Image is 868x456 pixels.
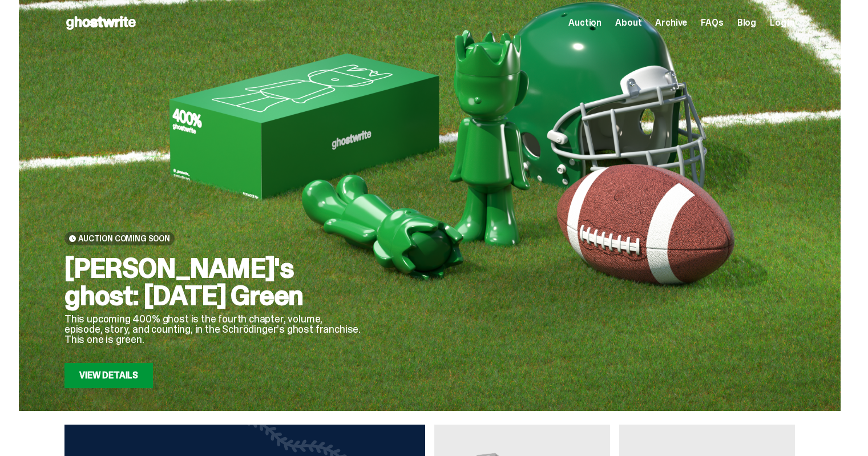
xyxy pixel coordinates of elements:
[568,18,601,27] a: Auction
[770,18,795,27] a: Log in
[655,18,687,27] a: Archive
[737,18,756,27] a: Blog
[615,18,641,27] a: About
[701,18,723,27] a: FAQs
[64,314,361,345] p: This upcoming 400% ghost is the fourth chapter, volume, episode, story, and counting, in the Schr...
[78,234,170,243] span: Auction Coming Soon
[64,363,153,388] a: View Details
[64,255,361,309] h2: [PERSON_NAME]'s ghost: [DATE] Green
